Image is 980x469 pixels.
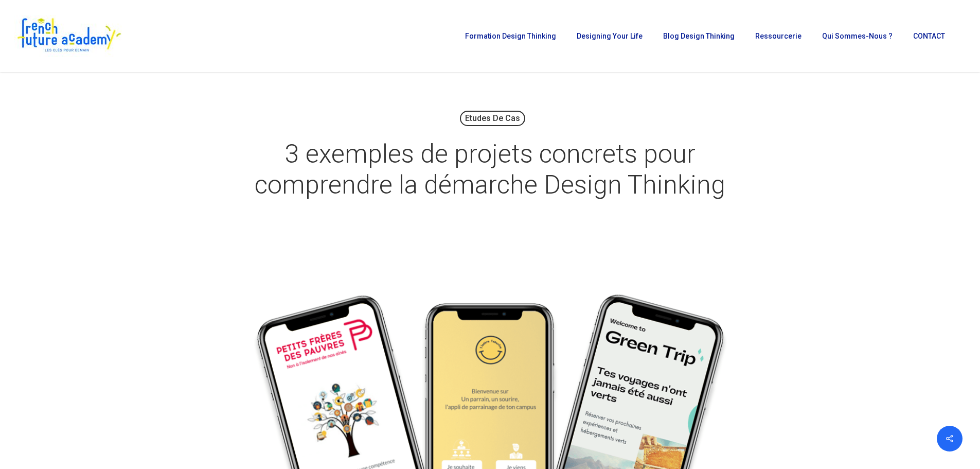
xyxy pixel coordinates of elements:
[572,32,648,40] a: Designing Your Life
[755,32,801,40] span: Ressourcerie
[658,32,740,40] a: Blog Design Thinking
[817,32,898,40] a: Qui sommes-nous ?
[460,111,525,126] a: Etudes de cas
[663,32,735,40] span: Blog Design Thinking
[908,32,950,40] a: CONTACT
[577,32,643,40] span: Designing Your Life
[913,32,945,40] span: CONTACT
[14,15,123,57] img: French Future Academy
[233,128,747,211] h1: 3 exemples de projets concrets pour comprendre la démarche Design Thinking
[465,32,556,40] span: Formation Design Thinking
[750,32,807,40] a: Ressourcerie
[460,32,561,40] a: Formation Design Thinking
[822,32,893,40] span: Qui sommes-nous ?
